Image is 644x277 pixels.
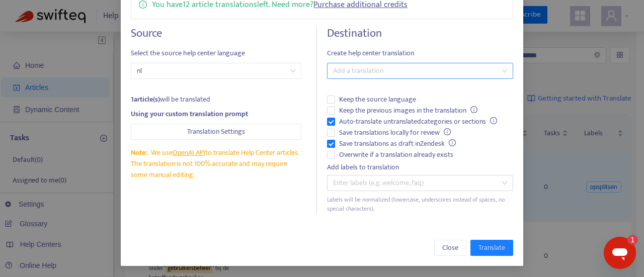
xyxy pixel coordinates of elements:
span: Keep the source language [335,94,420,105]
h4: Source [131,27,301,40]
a: OpenAI API [173,147,205,158]
span: Create help center translation [327,48,513,59]
iframe: Number of unread messages [618,235,638,245]
div: Using your custom translation prompt [131,109,301,120]
span: nl [137,63,295,78]
button: Close [434,240,466,256]
h4: Destination [327,27,513,40]
span: Translation Settings [187,126,245,137]
span: Select the source help center language [131,48,301,59]
span: Auto-translate untranslated categories or sections [335,116,501,127]
span: Keep the previous images in the translation [335,105,481,116]
div: Add labels to translation [327,162,513,173]
iframe: Button to launch messaging window, 1 unread message [604,237,636,269]
span: info-circle [490,117,497,124]
button: Translate [470,240,513,256]
span: info-circle [449,139,456,146]
span: Note: [131,147,147,158]
strong: 1 article(s) [131,94,160,105]
div: will be translated [131,94,301,105]
span: Close [442,242,458,253]
span: Save translations locally for review [335,127,455,138]
button: Translation Settings [131,124,301,140]
div: Labels will be normalized (lowercase, underscores instead of spaces, no special characters). [327,195,513,214]
span: info-circle [444,128,451,135]
span: Overwrite if a translation already exists [335,149,457,160]
span: Save translations as draft in Zendesk [335,138,460,149]
span: info-circle [470,106,477,113]
div: We use to translate Help Center articles. The translation is not 100% accurate and may require so... [131,147,301,180]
